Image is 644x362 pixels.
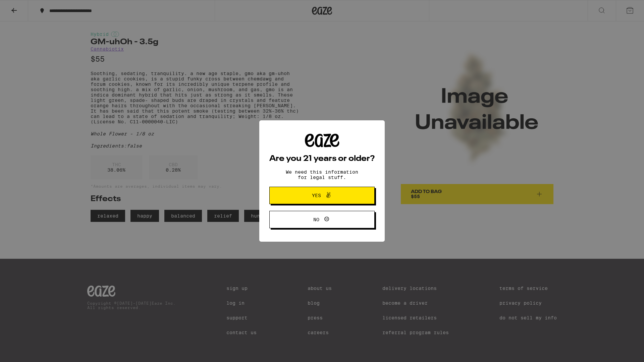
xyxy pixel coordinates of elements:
button: No [269,211,375,228]
span: No [313,217,319,222]
iframe: Opens a widget where you can find more information [602,342,637,359]
p: We need this information for legal stuff. [280,169,364,180]
h2: Are you 21 years or older? [269,155,375,163]
button: Yes [269,187,375,204]
span: Yes [312,193,321,198]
